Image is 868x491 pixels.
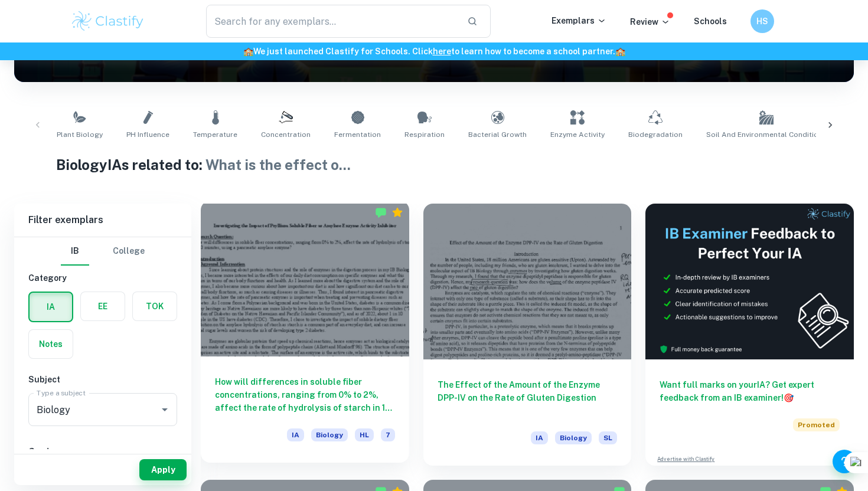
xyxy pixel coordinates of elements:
[201,204,409,466] a: How will differences in soluble fiber concentrations, ranging from 0% to 2%, affect the rate of h...
[599,431,617,444] span: SL
[660,378,840,404] h6: Want full marks on your IA ? Get expert feedback from an IB examiner!
[555,431,592,444] span: Biology
[261,129,311,140] span: Concentration
[81,292,125,320] button: EE
[311,428,348,441] span: Biology
[694,17,727,26] a: Schools
[531,431,548,444] span: IA
[206,5,458,38] input: Search for any exemplars...
[205,156,351,173] span: What is the effect o ...
[706,129,827,140] span: Soil and Environmental Conditions
[550,129,605,140] span: Enzyme Activity
[375,207,387,218] img: Marked
[833,450,856,473] button: Help and Feedback
[133,292,177,320] button: TOK
[645,204,854,466] a: Want full marks on yourIA? Get expert feedback from an IB examiner!PromotedAdvertise with Clastify
[14,204,191,237] h6: Filter exemplars
[615,47,625,56] span: 🏫
[193,129,237,140] span: Temperature
[139,459,187,480] button: Apply
[61,237,89,266] button: IB
[37,388,86,398] label: Type a subject
[28,373,177,386] h6: Subject
[287,428,304,441] span: IA
[57,129,103,140] span: Plant Biology
[61,237,145,266] div: Filter type choice
[30,293,72,321] button: IA
[628,129,683,140] span: Biodegradation
[126,129,169,140] span: pH Influence
[56,154,812,175] h1: Biology IAs related to:
[793,418,840,431] span: Promoted
[645,204,854,359] img: Thumbnail
[784,393,794,402] span: 🎯
[391,207,403,218] div: Premium
[28,445,177,458] h6: Grade
[404,129,445,140] span: Respiration
[334,129,381,140] span: Fermentation
[657,455,714,463] a: Advertise with Clastify
[215,375,395,414] h6: How will differences in soluble fiber concentrations, ranging from 0% to 2%, affect the rate of h...
[756,15,769,28] h6: HS
[433,47,451,56] a: here
[630,15,670,28] p: Review
[70,9,145,33] img: Clastify logo
[29,330,73,358] button: Notes
[113,237,145,266] button: College
[28,271,177,284] h6: Category
[423,204,632,466] a: The Effect of the Amount of the Enzyme DPP-IV on the Rate of Gluten DigestionIABiologySL
[156,401,173,418] button: Open
[468,129,527,140] span: Bacterial Growth
[750,9,774,33] button: HS
[2,45,866,58] h6: We just launched Clastify for Schools. Click to learn how to become a school partner.
[243,47,253,56] span: 🏫
[552,14,606,27] p: Exemplars
[438,378,618,417] h6: The Effect of the Amount of the Enzyme DPP-IV on the Rate of Gluten Digestion
[355,428,374,441] span: HL
[381,428,395,441] span: 7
